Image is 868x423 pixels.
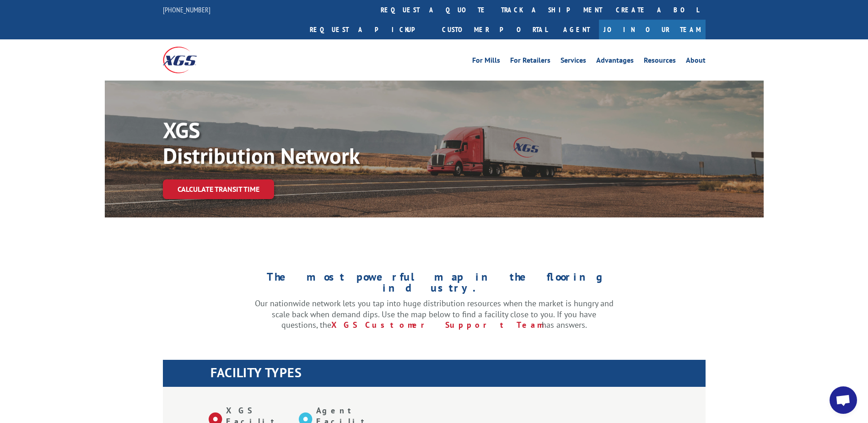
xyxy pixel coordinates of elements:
[331,320,542,330] a: XGS Customer Support Team
[599,20,706,39] a: Join Our Team
[303,20,435,39] a: Request a pickup
[210,366,706,384] h1: FACILITY TYPES
[644,57,676,67] a: Resources
[510,57,550,67] a: For Retailers
[163,5,210,14] a: [PHONE_NUMBER]
[561,57,586,67] a: Services
[830,386,857,414] a: Open chat
[163,179,274,199] a: Calculate transit time
[435,20,554,39] a: Customer Portal
[163,117,437,168] p: XGS Distribution Network
[255,298,614,331] p: Our nationwide network lets you tap into huge distribution resources when the market is hungry an...
[255,271,614,298] h1: The most powerful map in the flooring industry.
[472,57,500,67] a: For Mills
[596,57,634,67] a: Advantages
[554,20,599,39] a: Agent
[686,57,706,67] a: About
